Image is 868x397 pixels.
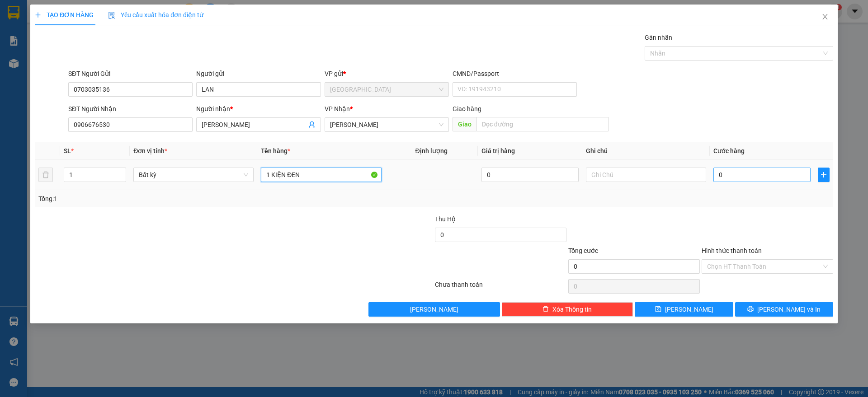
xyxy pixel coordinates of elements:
[476,117,609,131] input: Dọc đường
[68,104,193,114] div: SĐT Người Nhận
[453,69,577,79] div: CMND/Passport
[735,302,833,317] button: printer[PERSON_NAME] và In
[502,302,633,317] button: deleteXóa Thông tin
[308,121,316,128] span: user-add
[434,280,567,295] div: Chưa thanh toán
[98,11,120,33] img: logo.jpg
[196,69,321,79] div: Người gửi
[635,302,733,317] button: save[PERSON_NAME]
[64,147,71,154] span: SL
[108,11,203,19] span: Yêu cầu xuất hóa đơn điện tử
[410,304,458,314] span: [PERSON_NAME]
[415,147,448,154] span: Định lượng
[821,13,829,20] span: close
[35,12,41,18] span: plus
[330,83,443,96] span: Nha Trang
[108,12,115,19] img: icon
[747,306,754,313] span: printer
[435,215,456,223] span: Thu Hộ
[133,147,167,154] span: Đơn vị tính
[68,69,193,79] div: SĐT Người Gửi
[325,105,350,112] span: VP Nhận
[818,171,829,178] span: plus
[325,69,449,79] div: VP gửi
[11,11,57,56] img: logo.jpg
[330,118,443,131] span: Lê Hồng Phong
[582,142,710,160] th: Ghi chú
[542,306,549,313] span: delete
[665,304,713,314] span: [PERSON_NAME]
[757,304,821,314] span: [PERSON_NAME] và In
[818,168,830,182] button: plus
[261,168,381,182] input: VD: Bàn, Ghế
[568,247,598,254] span: Tổng cước
[812,5,838,30] button: Close
[481,147,515,154] span: Giá trị hàng
[586,168,706,182] input: Ghi Chú
[11,58,51,101] b: [PERSON_NAME]
[655,306,661,313] span: save
[481,168,579,182] input: 0
[38,194,335,204] div: Tổng: 1
[38,168,53,182] button: delete
[58,13,87,71] b: BIÊN NHẬN GỬI HÀNG
[35,11,94,19] span: TẠO ĐƠN HÀNG
[645,34,672,41] label: Gán nhãn
[552,304,592,314] span: Xóa Thông tin
[453,117,476,131] span: Giao
[453,105,481,112] span: Giao hàng
[368,302,500,317] button: [PERSON_NAME]
[76,34,124,42] b: [DOMAIN_NAME]
[702,247,762,254] label: Hình thức thanh toán
[713,147,745,154] span: Cước hàng
[139,168,248,182] span: Bất kỳ
[196,104,321,114] div: Người nhận
[76,43,124,54] li: (c) 2017
[261,147,290,154] span: Tên hàng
